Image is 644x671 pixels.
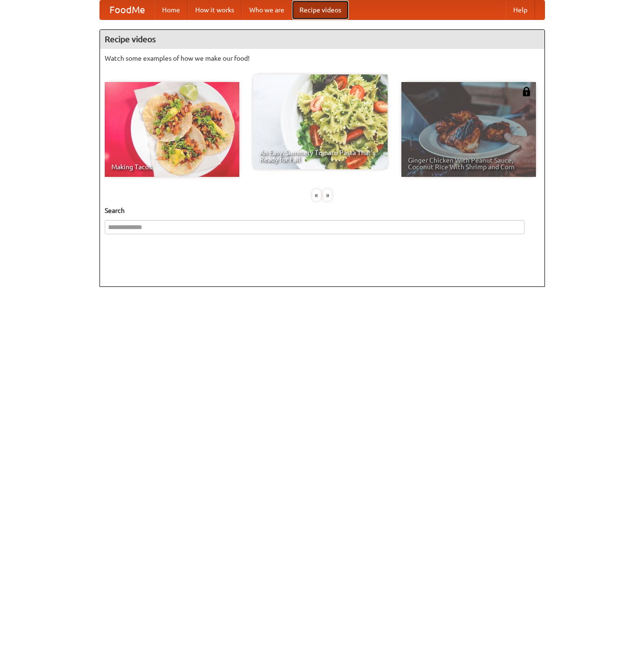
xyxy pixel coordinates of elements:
a: Making Tacos [105,82,239,177]
a: Recipe videos [292,0,349,19]
h4: Recipe videos [100,30,544,49]
a: Who we are [242,0,292,19]
img: 483408.png [522,87,531,96]
a: FoodMe [100,0,154,19]
a: Home [154,0,188,19]
div: « [312,189,321,201]
a: How it works [188,0,242,19]
a: An Easy, Summery Tomato Pasta That's Ready for Fall [253,74,388,169]
p: Watch some examples of how we make our food! [105,54,540,63]
div: » [323,189,332,201]
span: An Easy, Summery Tomato Pasta That's Ready for Fall [260,149,381,163]
a: Help [506,0,535,19]
h5: Search [105,206,540,215]
span: Making Tacos [111,164,233,170]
